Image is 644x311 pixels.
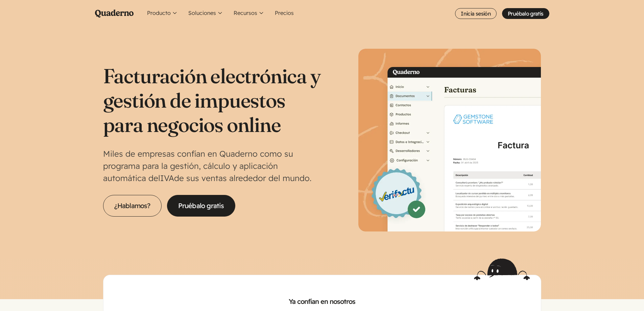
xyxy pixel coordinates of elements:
a: Pruébalo gratis [502,8,549,19]
a: ¿Hablamos? [103,195,162,217]
img: Interfaz de Quaderno mostrando la página Factura con el distintivo Verifactu [358,49,541,231]
p: Miles de empresas confían en Quaderno como su programa para la gestión, cálculo y aplicación auto... [103,148,322,184]
h1: Facturación electrónica y gestión de impuestos para negocios online [103,64,322,137]
h2: Ya confían en nosotros [114,297,530,306]
a: Pruébalo gratis [167,195,235,217]
abbr: Impuesto sobre el Valor Añadido [160,173,174,183]
a: Inicia sesión [455,8,497,19]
